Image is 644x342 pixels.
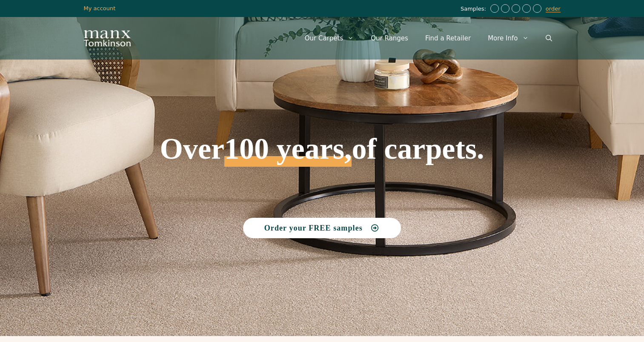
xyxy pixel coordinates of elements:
[362,26,417,51] a: Our Ranges
[461,6,488,13] span: Samples:
[546,6,561,12] a: order
[84,72,561,167] h1: Over of carpets.
[537,26,561,51] a: Open Search Bar
[84,30,131,46] img: Manx Tomkinson
[479,26,537,51] a: More Info
[264,224,363,232] span: Order your FREE samples
[417,26,479,51] a: Find a Retailer
[296,26,561,51] nav: Primary
[224,141,352,167] span: 100 years,
[243,218,401,238] a: Order your FREE samples
[296,26,363,51] a: Our Carpets
[84,5,116,11] a: My account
